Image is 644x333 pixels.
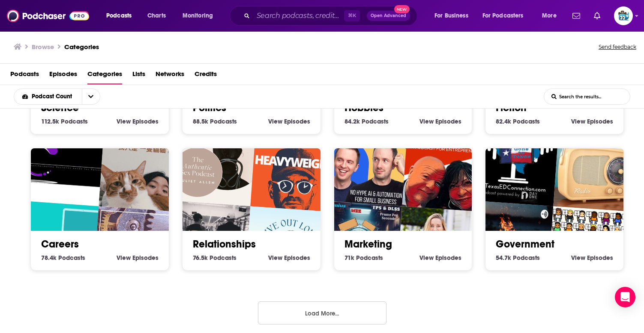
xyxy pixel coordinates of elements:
span: Podcasts [362,118,389,125]
span: Episodes [587,118,613,125]
div: Open Intercom Messenger [615,287,635,307]
span: 84.2k [344,118,360,125]
a: Relationships [193,238,256,250]
a: 112.5k Science Podcasts [41,118,88,125]
span: Episodes [284,254,310,262]
a: 78.4k Careers Podcasts [41,254,85,262]
span: Podcasts [106,10,132,22]
span: Episodes [435,118,461,125]
span: 88.5k [193,118,208,125]
a: 82.4k Fiction Podcasts [496,118,540,125]
button: Load More... [258,301,386,324]
h3: Browse [32,43,54,51]
a: View Careers Episodes [117,254,159,262]
a: Marketing [344,238,392,250]
a: View Politics Episodes [268,118,310,125]
button: Send feedback [596,41,639,53]
img: Authentic Sex with Juliet Allen [168,118,256,206]
span: View [571,254,585,262]
a: View Science Episodes [117,118,159,125]
span: View [419,118,434,125]
button: open menu [100,9,143,23]
a: Lists [132,67,145,85]
span: View [268,254,282,262]
a: View Marketing Episodes [419,254,461,262]
a: Episodes [49,67,77,85]
span: More [542,10,557,22]
span: Episodes [587,254,613,262]
span: ⌘ K [344,10,360,21]
a: Charts [142,9,171,23]
a: View Government Episodes [571,254,613,262]
span: View [117,254,131,262]
span: Podcasts [210,254,237,262]
img: Authority Hacker Podcast – AI & Automation for Small biz & Marketers [319,118,407,206]
a: 76.5k Relationships Podcasts [193,254,237,262]
img: Smart Man, Smarter Woman Podcast [402,124,490,212]
a: Show notifications dropdown [590,9,604,23]
button: open menu [82,89,100,104]
span: 76.5k [193,254,208,262]
a: 54.7k Government Podcasts [496,254,540,262]
span: Podcasts [61,118,88,125]
span: Podcasts [513,118,540,125]
span: View [268,118,282,125]
span: Episodes [132,118,159,125]
span: Podcast Count [32,94,75,100]
a: Show notifications dropdown [569,9,584,23]
a: View Relationships Episodes [268,254,310,262]
span: Episodes [132,254,159,262]
span: 78.4k [41,254,57,262]
img: Podchaser - Follow, Share and Rate Podcasts [7,8,89,24]
div: Search podcasts, credits, & more... [238,6,425,26]
a: Government [496,238,554,250]
button: open menu [536,9,567,23]
a: Categories [64,43,99,51]
a: Credits [195,67,217,85]
span: Monitoring [183,10,213,22]
img: Gone to Texas [471,118,559,206]
span: Podcasts [58,254,85,262]
input: Search podcasts, credits, & more... [253,9,344,23]
button: open menu [177,9,224,23]
a: Podcasts [10,67,39,85]
h2: Choose List sort [14,88,114,105]
span: 71k [344,254,354,262]
img: Heavyweight [250,124,338,212]
a: 71k Marketing Podcasts [344,254,383,262]
span: View [571,118,585,125]
span: For Podcasters [482,10,524,22]
span: Podcasts [356,254,383,262]
button: Open AdvancedNew [367,11,410,21]
a: 88.5k Politics Podcasts [193,118,237,125]
span: View [419,254,434,262]
img: Día Internacional da Radio [553,124,641,212]
img: 我只是一隻貓貓 [99,124,187,212]
button: open menu [477,9,536,23]
button: open menu [428,9,479,23]
span: Categories [87,67,122,85]
span: Charts [147,10,166,22]
a: Careers [41,238,79,250]
button: open menu [14,94,82,100]
span: Logged in as bulleit_whale_pod [614,6,633,25]
a: Networks [156,67,184,85]
span: 112.5k [41,118,59,125]
span: New [394,5,410,13]
span: Episodes [284,118,310,125]
span: Podcasts [210,118,237,125]
img: Transforma e Influye [16,118,105,206]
